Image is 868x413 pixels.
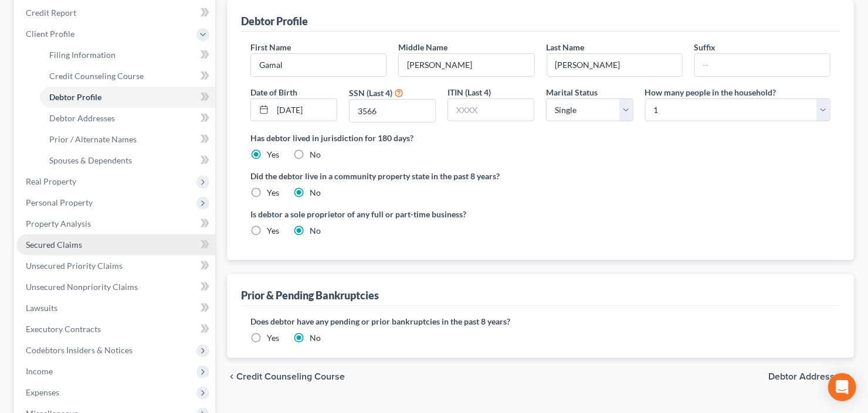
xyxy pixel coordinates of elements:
input: M.I [399,54,534,76]
label: How many people in the household? [645,86,777,98]
a: Credit Report [16,2,215,23]
a: Spouses & Dependents [40,150,215,171]
span: Spouses & Dependents [49,155,132,165]
button: chevron_left Credit Counseling Course [227,372,345,381]
span: Property Analysis [26,219,91,228]
a: Debtor Profile [40,87,215,108]
label: Does debtor have any pending or prior bankruptcies in the past 8 years? [250,315,830,327]
label: Yes [267,225,279,237]
span: Income [26,366,53,376]
a: Secured Claims [16,234,215,255]
span: Expenses [26,387,59,397]
span: Secured Claims [26,240,82,250]
span: Real Property [26,176,76,186]
label: No [310,332,321,344]
input: XXXX [350,100,435,122]
label: Last Name [547,41,585,53]
label: Suffix [694,41,716,53]
i: chevron_right [845,372,854,381]
label: Yes [267,332,279,344]
button: Debtor Addresses chevron_right [768,372,854,381]
input: -- [251,54,386,76]
span: Credit Counseling Course [236,372,345,381]
label: Has debtor lived in jurisdiction for 180 days? [250,132,830,144]
label: Yes [267,187,279,199]
span: Debtor Profile [49,92,101,102]
span: Filing Information [49,50,116,60]
a: Unsecured Nonpriority Claims [16,277,215,298]
span: Credit Report [26,8,76,18]
input: XXXX [448,99,534,121]
a: Property Analysis [16,213,215,234]
label: SSN (Last 4) [349,87,392,99]
span: Unsecured Priority Claims [26,261,123,271]
label: Date of Birth [250,86,297,98]
span: Personal Property [26,197,93,207]
a: Unsecured Priority Claims [16,255,215,277]
span: Debtor Addresses [768,372,845,381]
div: Open Intercom Messenger [828,373,856,401]
a: Filing Information [40,45,215,66]
label: Did the debtor live in a community property state in the past 8 years? [250,170,830,182]
label: ITIN (Last 4) [447,86,491,98]
div: Prior & Pending Bankruptcies [241,288,379,302]
label: No [310,149,321,161]
span: Codebtors Insiders & Notices [26,345,133,355]
a: Debtor Addresses [40,108,215,129]
label: Marital Status [546,86,598,98]
span: Client Profile [26,29,74,39]
label: No [310,225,321,237]
span: Executory Contracts [26,324,101,334]
div: Debtor Profile [241,14,308,28]
a: Lawsuits [16,298,215,319]
a: Executory Contracts [16,319,215,340]
label: Is debtor a sole proprietor of any full or part-time business? [250,208,535,220]
span: Prior / Alternate Names [49,134,137,144]
input: MM/DD/YYYY [273,99,337,121]
span: Lawsuits [26,303,57,313]
input: -- [547,54,682,76]
label: Middle Name [398,41,447,53]
label: Yes [267,149,279,161]
input: -- [695,54,830,76]
span: Debtor Addresses [49,113,115,123]
a: Prior / Alternate Names [40,129,215,150]
span: Credit Counseling Course [49,71,144,81]
label: No [310,187,321,199]
span: Unsecured Nonpriority Claims [26,282,138,292]
label: First Name [250,41,291,53]
i: chevron_left [227,372,236,381]
a: Credit Counseling Course [40,66,215,87]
